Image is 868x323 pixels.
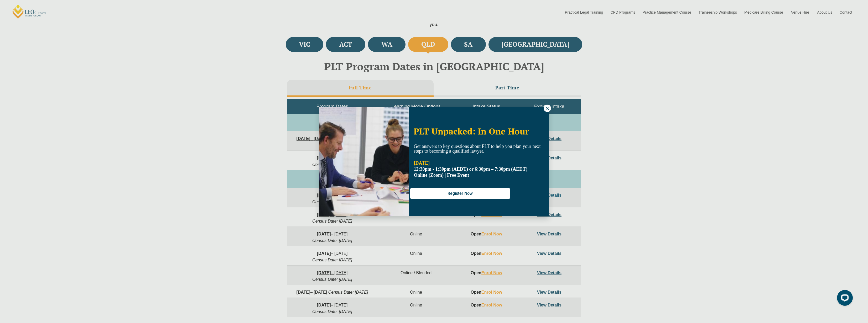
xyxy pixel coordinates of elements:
[414,166,527,172] strong: 12:30pm - 1:30pm (AEDT) or 6:30pm – 7:30pm (AEDT)
[414,173,469,178] span: Online (Zoom) | Free Event
[319,107,409,216] img: Woman in yellow blouse holding folders looking to the right and smiling
[410,188,510,199] button: Register Now
[414,126,529,137] span: PLT Unpacked: In One Hour
[414,160,430,166] strong: [DATE]
[544,105,551,112] button: Close
[414,144,540,154] span: Get answers to key questions about PLT to help you plan your next steps to becoming a qualified l...
[833,288,855,310] iframe: LiveChat chat widget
